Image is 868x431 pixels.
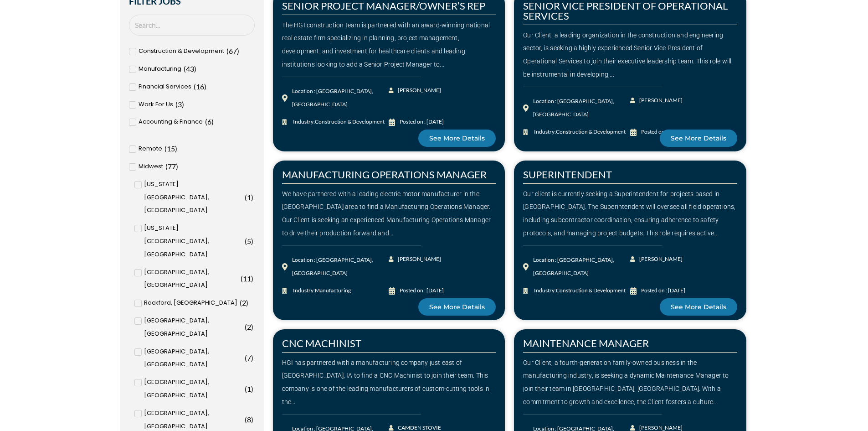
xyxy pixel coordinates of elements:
span: [PERSON_NAME] [637,253,683,266]
span: ( [245,415,247,424]
span: ) [204,82,206,91]
span: 1 [247,384,251,393]
span: ) [211,117,214,126]
span: Midwest [139,160,163,173]
span: ( [205,117,207,126]
span: [PERSON_NAME] [395,84,441,97]
span: Industry: [291,115,385,129]
a: [PERSON_NAME] [389,84,442,97]
span: ( [245,322,247,331]
span: 16 [196,82,204,91]
span: [GEOGRAPHIC_DATA], [GEOGRAPHIC_DATA] [144,376,242,402]
span: Remote [139,142,162,156]
span: 7 [247,353,251,362]
span: ) [251,415,253,424]
span: ) [182,100,184,109]
span: ) [251,322,253,331]
span: Construction & Development [315,118,385,125]
a: See More Details [660,298,737,316]
div: Posted on : [DATE] [400,115,444,129]
a: See More Details [418,130,496,147]
span: 2 [242,298,246,307]
a: Industry:Manufacturing [282,284,389,297]
a: [PERSON_NAME] [630,94,683,107]
div: Location : [GEOGRAPHIC_DATA], [GEOGRAPHIC_DATA] [292,85,389,111]
span: 5 [247,237,251,245]
div: Location : [GEOGRAPHIC_DATA], [GEOGRAPHIC_DATA] [533,95,630,121]
span: Construction & Development [556,287,626,294]
span: Manufacturing [315,287,351,294]
span: 2 [247,322,251,331]
span: ( [226,47,229,55]
span: 1 [247,193,251,202]
a: Industry:Construction & Development [282,115,389,129]
span: 43 [186,64,194,73]
span: Industry: [532,284,626,297]
span: 11 [243,274,251,283]
span: [GEOGRAPHIC_DATA], [GEOGRAPHIC_DATA] [144,345,242,372]
div: HGI has partnered with a manufacturing company just east of [GEOGRAPHIC_DATA], IA to find a CNC M... [282,356,496,409]
a: See More Details [418,298,496,316]
span: See More Details [671,304,726,310]
span: ) [237,47,239,55]
span: Financial Services [139,80,191,93]
span: Construction & Development [139,45,224,58]
a: CNC MACHINIST [282,337,361,349]
span: ( [165,162,168,171]
span: ( [245,353,247,362]
span: [PERSON_NAME] [395,253,441,266]
div: Location : [GEOGRAPHIC_DATA], [GEOGRAPHIC_DATA] [292,254,389,280]
span: ) [251,274,253,283]
span: 67 [229,47,237,55]
span: [PERSON_NAME] [637,94,683,107]
span: ( [164,144,167,153]
a: [PERSON_NAME] [630,253,683,266]
a: SUPERINTENDENT [523,168,612,181]
span: Industry: [291,284,351,297]
span: Rockford, [GEOGRAPHIC_DATA] [144,296,237,310]
span: [US_STATE][GEOGRAPHIC_DATA], [GEOGRAPHIC_DATA] [144,178,242,217]
span: 3 [178,100,182,109]
a: Industry:Construction & Development [523,284,630,297]
span: ( [194,82,196,91]
span: ) [251,237,253,245]
span: See More Details [429,304,485,310]
input: Search Job [129,15,255,36]
span: ( [241,274,243,283]
div: The HGI construction team is partnered with an award-winning national real estate firm specializi... [282,19,496,71]
span: [GEOGRAPHIC_DATA], [GEOGRAPHIC_DATA] [144,314,242,341]
span: 8 [247,415,251,424]
span: ) [175,144,177,153]
span: ( [245,237,247,245]
div: Our client is currently seeking a Superintendent for projects based in [GEOGRAPHIC_DATA]. The Sup... [523,187,737,240]
span: See More Details [671,135,726,141]
span: 77 [168,162,176,171]
span: 6 [207,117,211,126]
span: ( [175,100,178,109]
span: ( [184,64,186,73]
div: Our Client, a leading organization in the construction and engineering sector, is seeking a highl... [523,29,737,81]
div: We have partnered with a leading electric motor manufacturer in the [GEOGRAPHIC_DATA] area to fin... [282,187,496,240]
div: Posted on : [DATE] [400,284,444,297]
span: [US_STATE][GEOGRAPHIC_DATA], [GEOGRAPHIC_DATA] [144,222,242,261]
span: Work For Us [139,98,173,111]
span: [GEOGRAPHIC_DATA], [GEOGRAPHIC_DATA] [144,266,238,292]
div: Posted on : [DATE] [641,284,685,297]
span: 15 [167,144,175,153]
span: Accounting & Finance [139,115,203,129]
span: Manufacturing [139,62,181,76]
a: [PERSON_NAME] [389,253,442,266]
span: ( [245,193,247,202]
span: ) [251,353,253,362]
span: See More Details [429,135,485,141]
span: ) [251,384,253,393]
div: Location : [GEOGRAPHIC_DATA], [GEOGRAPHIC_DATA] [533,254,630,280]
span: ) [246,298,248,307]
span: ) [176,162,178,171]
span: ) [194,64,196,73]
div: Our Client, a fourth-generation family-owned business in the manufacturing industry, is seeking a... [523,356,737,409]
span: ( [245,384,247,393]
span: ( [240,298,242,307]
span: ) [251,193,253,202]
a: MAINTENANCE MANAGER [523,337,649,349]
